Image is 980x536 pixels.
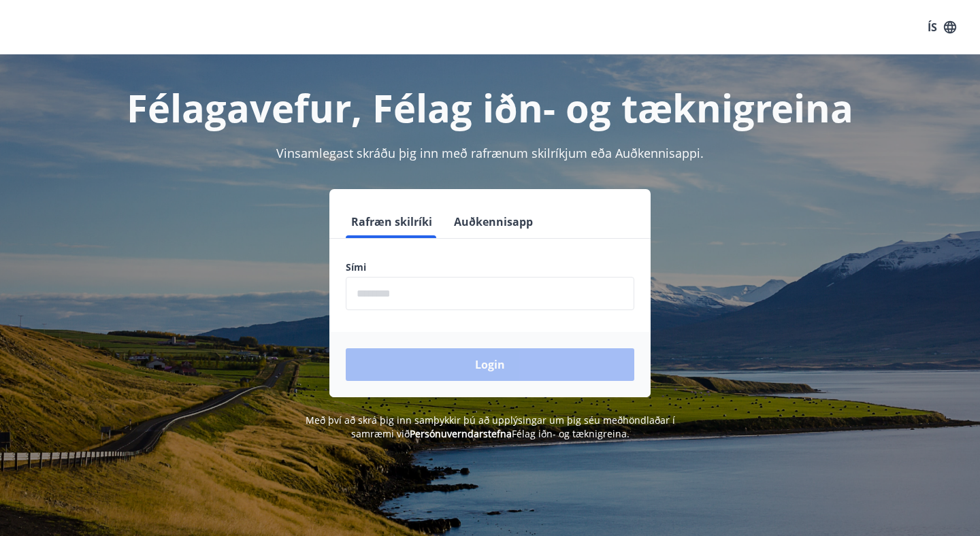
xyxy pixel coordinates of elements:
[448,205,538,238] button: Auðkennisapp
[16,82,964,133] h1: Félagavefur, Félag iðn- og tæknigreina
[346,205,438,238] button: Rafræn skilríki
[346,261,634,274] label: Sími
[276,145,704,161] span: Vinsamlegast skráðu þig inn með rafrænum skilríkjum eða Auðkennisappi.
[306,414,675,440] span: Með því að skrá þig inn samþykkir þú að upplýsingar um þig séu meðhöndlaðar í samræmi við Félag i...
[920,15,964,39] button: ÍS
[410,427,512,440] a: Persónuverndarstefna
